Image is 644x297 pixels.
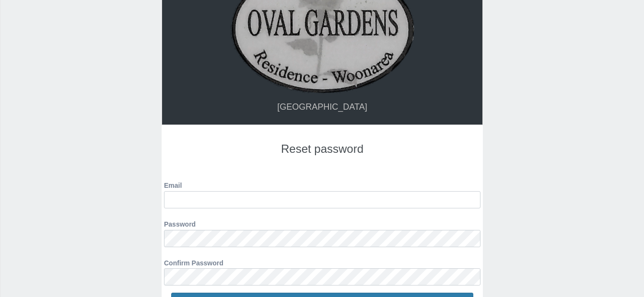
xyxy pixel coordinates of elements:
[164,254,258,269] label: Confirm Password
[164,216,230,230] label: Password
[171,143,473,155] h3: Reset password
[172,103,473,112] h4: [GEOGRAPHIC_DATA]
[164,177,230,191] label: Email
